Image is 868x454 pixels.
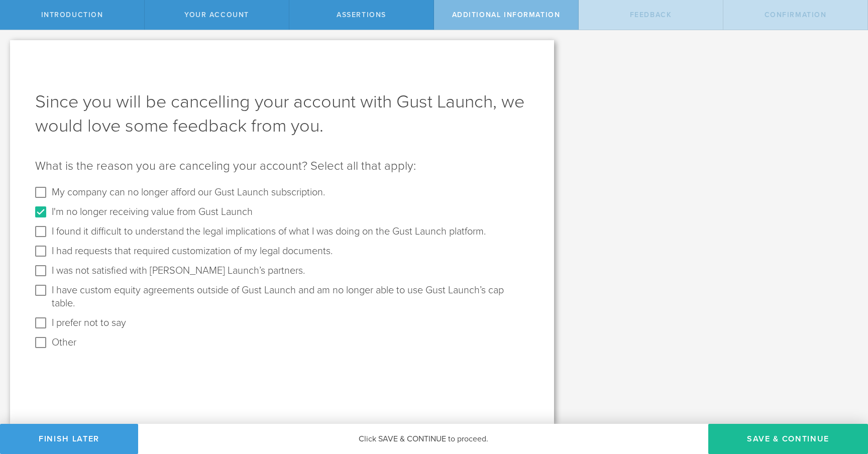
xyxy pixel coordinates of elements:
label: My company can no longer afford our Gust Launch subscription. [52,184,325,204]
span: Introduction [41,11,103,19]
span: Confirmation [765,11,827,19]
label: I had requests that required customization of my legal documents. [52,243,333,263]
span: Assertions [337,11,386,19]
span: Your Account [184,11,249,19]
p: What is the reason you are canceling your account? Select all that apply: [35,158,529,174]
label: I found it difficult to understand the legal implications of what I was doing on the Gust Launch ... [52,223,486,243]
div: Click SAVE & CONTINUE to proceed. [138,424,708,454]
label: I was not satisfied with [PERSON_NAME] Launch’s partners. [52,263,305,282]
span: Feedback [630,11,672,19]
button: Save & Continue [708,424,868,454]
label: I'm no longer receiving value from Gust Launch [52,204,253,223]
label: I have custom equity agreements outside of Gust Launch and am no longer able to use Gust Launch’s... [52,282,526,315]
label: I prefer not to say [52,315,126,334]
span: Additional Information [452,11,561,19]
label: Other [52,334,76,354]
h1: Since you will be cancelling your account with Gust Launch, we would love some feedback from you. [35,90,529,138]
